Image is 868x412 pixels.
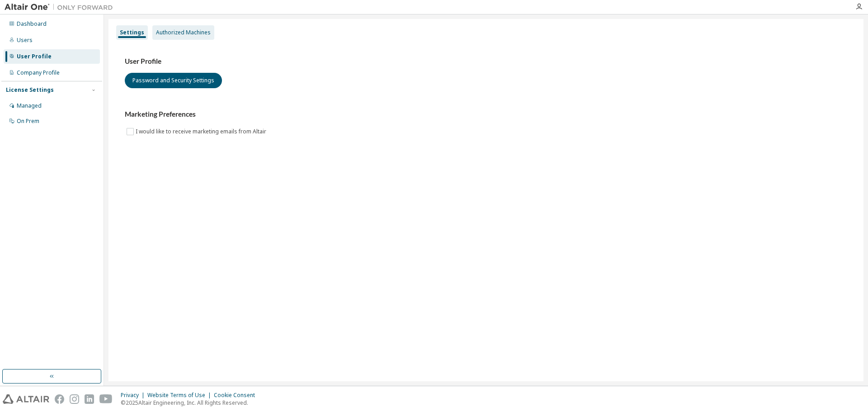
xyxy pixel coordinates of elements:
img: altair_logo.svg [3,394,49,404]
div: On Prem [17,118,39,125]
div: License Settings [6,86,54,94]
button: Password and Security Settings [125,73,222,88]
div: Managed [17,102,42,109]
div: Website Terms of Use [147,392,214,399]
img: youtube.svg [99,394,113,404]
img: instagram.svg [70,394,79,404]
div: Company Profile [17,69,60,76]
div: Settings [120,29,144,36]
p: © 2025 Altair Engineering, Inc. All Rights Reserved. [121,399,260,407]
div: Users [17,37,33,44]
div: Authorized Machines [156,29,211,36]
h3: Marketing Preferences [125,110,847,119]
div: Privacy [121,392,147,399]
label: I would like to receive marketing emails from Altair [136,126,268,137]
div: Dashboard [17,20,47,28]
div: Cookie Consent [214,392,260,399]
h3: User Profile [125,57,847,66]
div: User Profile [17,53,52,60]
img: Altair One [5,3,118,12]
img: facebook.svg [55,394,64,404]
img: linkedin.svg [85,394,94,404]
